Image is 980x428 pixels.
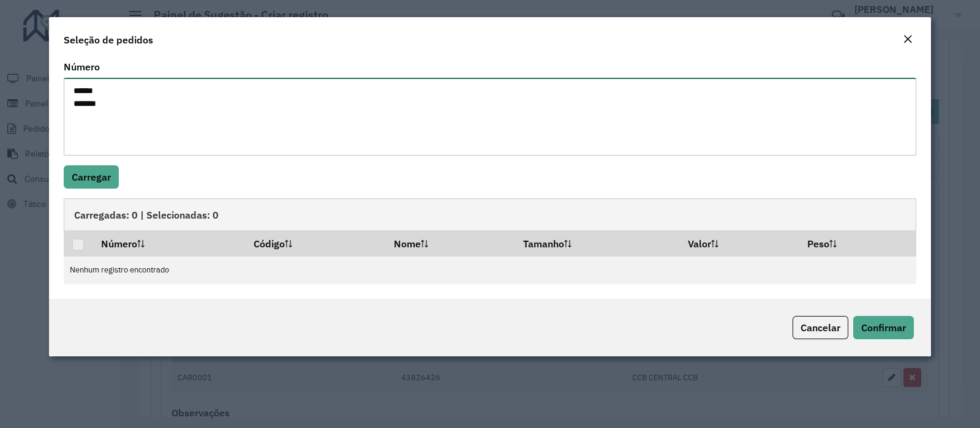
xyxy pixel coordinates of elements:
button: Confirmar [853,316,914,339]
th: Número [92,230,245,256]
th: Código [245,230,385,256]
div: Carregadas: 0 | Selecionadas: 0 [64,198,916,230]
th: Tamanho [514,230,679,256]
th: Valor [679,230,799,256]
button: Cancelar [793,316,848,339]
em: Fechar [903,34,913,44]
span: Cancelar [801,321,840,334]
button: Close [899,32,916,48]
label: Número [64,59,100,74]
td: Nenhum registro encontrado [64,257,916,284]
span: Confirmar [861,321,906,334]
th: Nome [385,230,514,256]
button: Carregar [64,165,119,189]
th: Peso [799,230,916,256]
h4: Seleção de pedidos [64,32,153,47]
